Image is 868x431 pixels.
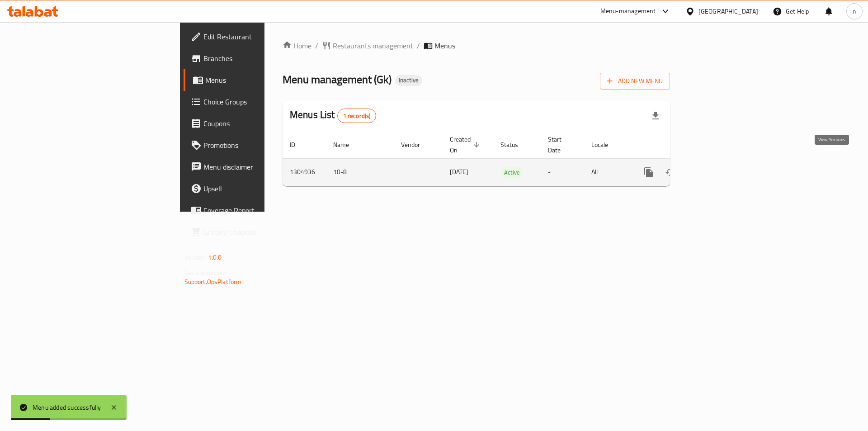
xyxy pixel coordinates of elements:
[600,6,656,17] div: Menu-management
[638,161,660,183] button: more
[184,69,325,91] a: Menus
[184,91,325,113] a: Choice Groups
[338,112,376,120] span: 1 record(s)
[283,131,732,186] table: enhanced table
[500,167,524,178] div: Active
[853,6,856,16] span: n
[548,134,573,156] span: Start Date
[184,47,325,69] a: Branches
[208,251,222,263] span: 1.0.0
[395,75,422,86] div: Inactive
[184,26,325,47] a: Edit Restaurant
[401,139,432,150] span: Vendor
[184,267,226,279] span: Get support on:
[205,75,318,85] span: Menus
[203,205,318,216] span: Coverage Report
[500,167,524,178] span: Active
[283,69,392,90] span: Menu management ( Gk )
[660,161,681,183] button: Change Status
[184,156,325,178] a: Menu disclaimer
[333,40,413,51] span: Restaurants management
[203,31,318,42] span: Edit Restaurant
[290,108,376,123] h2: Menus List
[333,139,361,150] span: Name
[450,134,482,156] span: Created On
[203,140,318,151] span: Promotions
[33,403,101,412] div: Menu added successfully
[541,158,584,186] td: -
[203,53,318,64] span: Branches
[631,131,732,159] th: Actions
[434,40,455,51] span: Menus
[322,40,413,51] a: Restaurants management
[184,221,325,243] a: Grocery Checklist
[645,105,666,127] div: Export file
[184,134,325,156] a: Promotions
[290,139,307,150] span: ID
[417,40,420,51] li: /
[591,139,620,150] span: Locale
[326,158,394,186] td: 10-8
[184,113,325,134] a: Coupons
[698,6,758,16] div: [GEOGRAPHIC_DATA]
[584,158,631,186] td: All
[395,76,422,84] span: Inactive
[337,109,377,123] div: Total records count
[203,183,318,194] span: Upsell
[184,276,242,288] a: Support.OpsPlatform
[203,118,318,129] span: Coupons
[607,76,663,87] span: Add New Menu
[184,251,207,263] span: Version:
[283,40,670,51] nav: breadcrumb
[184,178,325,199] a: Upsell
[500,139,530,150] span: Status
[184,199,325,221] a: Coverage Report
[600,73,670,90] button: Add New Menu
[203,96,318,107] span: Choice Groups
[203,161,318,172] span: Menu disclaimer
[450,166,468,178] span: [DATE]
[203,227,318,237] span: Grocery Checklist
